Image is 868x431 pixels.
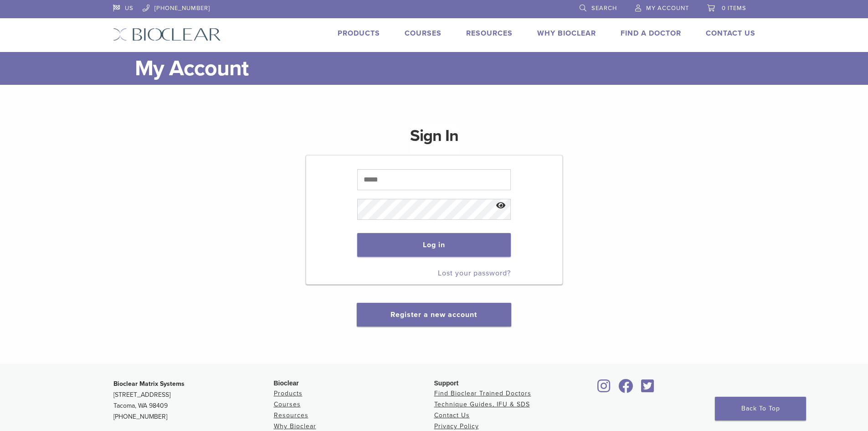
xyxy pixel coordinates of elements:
a: Find A Doctor [621,29,681,38]
a: Products [338,29,380,38]
p: [STREET_ADDRESS] Tacoma, WA 98409 [PHONE_NUMBER] [113,379,274,422]
span: My Account [646,5,689,12]
strong: Bioclear Matrix Systems [113,380,185,388]
a: Resources [466,29,513,38]
a: Find Bioclear Trained Doctors [434,389,531,397]
a: Bioclear [616,384,637,394]
a: Contact Us [706,29,755,38]
a: Why Bioclear [537,29,596,38]
a: Technique Guides, IFU & SDS [434,400,530,408]
a: Why Bioclear [274,422,316,430]
a: Resources [274,411,308,419]
a: Privacy Policy [434,422,479,430]
a: Register a new account [390,310,477,319]
span: Search [591,5,617,12]
a: Contact Us [434,411,470,419]
img: Bioclear [113,28,221,41]
button: Log in [357,233,511,257]
a: Courses [274,400,301,408]
h1: My Account [135,52,755,85]
a: Bioclear [638,384,657,394]
h1: Sign In [410,125,458,154]
a: Back To Top [715,397,806,421]
span: 0 items [722,5,746,12]
span: Bioclear [274,379,299,387]
a: Courses [405,29,442,38]
a: Products [274,389,303,397]
span: Support [434,379,459,387]
button: Register a new account [357,303,511,327]
button: Show password [491,194,511,218]
a: Lost your password? [438,269,511,278]
a: Bioclear [595,384,614,394]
